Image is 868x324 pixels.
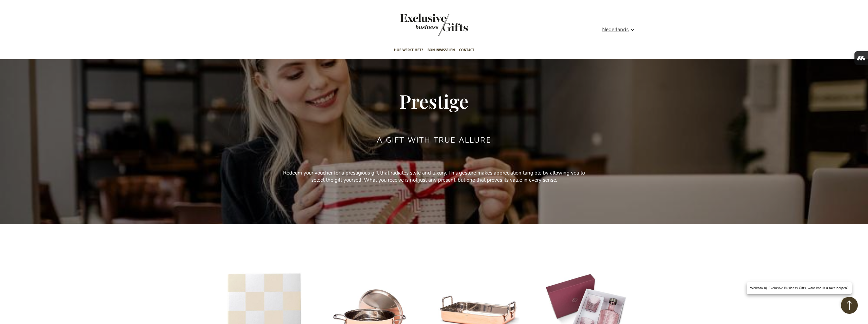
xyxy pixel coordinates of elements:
h2: a gift with true allure [377,136,491,144]
span: Bon inwisselen [428,42,455,58]
span: Contact [459,42,474,58]
span: Prestige [399,88,469,113]
span: Hoe werkt het? [394,42,423,58]
div: Nederlands [602,26,639,34]
p: Redeem your voucher for a prestigious gift that radiates style and luxury. This gesture makes app... [281,169,587,184]
span: Nederlands [602,26,629,34]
